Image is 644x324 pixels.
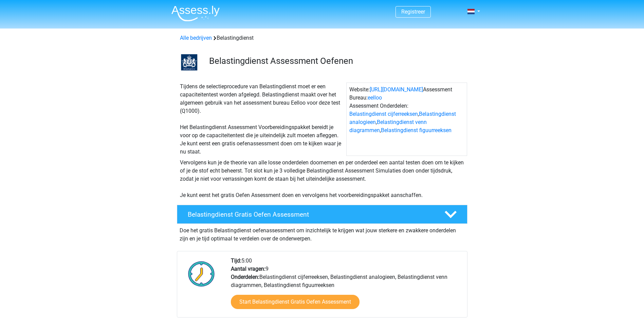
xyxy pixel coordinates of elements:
[209,56,462,66] h3: Belastingdienst Assessment Oefenen
[231,266,265,272] b: Aantal vragen:
[231,257,241,264] b: Tijd:
[346,83,467,156] div: Website: Assessment Bureau: Assessment Onderdelen: , , ,
[177,159,467,199] div: Vervolgens kun je de theorie van alle losse onderdelen doornemen en per onderdeel een aantal test...
[174,205,470,224] a: Belastingdienst Gratis Oefen Assessment
[184,257,219,291] img: Klok
[177,83,346,156] div: Tijdens de selectieprocedure van Belastingdienst moet er een capaciteitentest worden afgelegd. Be...
[381,127,452,133] a: Belastingdienst figuurreeksen
[231,274,259,280] b: Onderdelen:
[177,34,467,42] div: Belastingdienst
[370,86,423,93] a: [URL][DOMAIN_NAME]
[231,295,360,309] a: Start Belastingdienst Gratis Oefen Assessment
[349,111,418,117] a: Belastingdienst cijferreeksen
[226,257,467,317] div: 5:00 9 Belastingdienst cijferreeksen, Belastingdienst analogieen, Belastingdienst venn diagrammen...
[180,35,212,41] a: Alle bedrijven
[188,211,434,218] h4: Belastingdienst Gratis Oefen Assessment
[171,5,220,21] img: Assessly
[368,94,382,101] a: eelloo
[349,119,427,133] a: Belastingdienst venn diagrammen
[177,224,467,243] div: Doe het gratis Belastingdienst oefenassessment om inzichtelijk te krijgen wat jouw sterkere en zw...
[401,8,425,15] a: Registreer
